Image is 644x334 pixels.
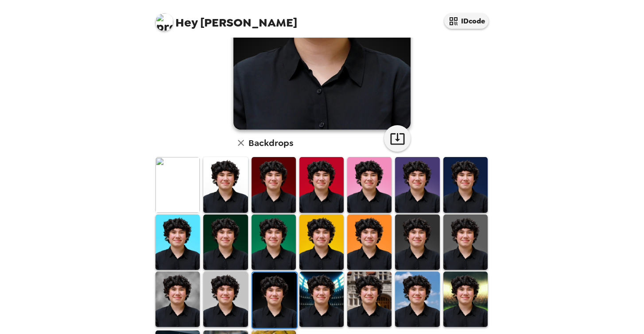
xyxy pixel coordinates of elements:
img: profile pic [155,13,173,31]
h6: Backdrops [248,136,293,150]
span: Hey [175,15,198,31]
img: Original [155,157,200,212]
span: [PERSON_NAME] [155,9,297,29]
button: IDcode [444,13,489,29]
